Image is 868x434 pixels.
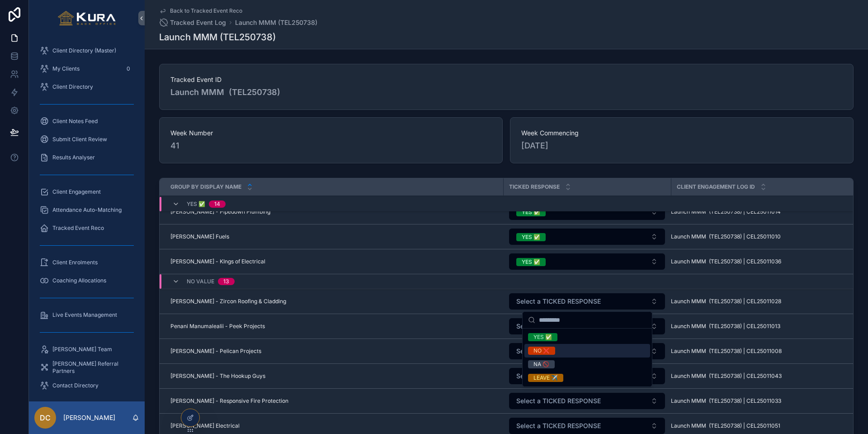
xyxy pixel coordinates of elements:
span: Client Directory [52,83,93,91]
span: Results Analyser [52,154,95,161]
span: My Clients [52,65,80,72]
a: Launch MMM (TEL250738) | CEL25011036 [671,258,842,265]
a: Launch MMM (TEL250738) | CEL25011014 [671,208,842,215]
span: Tracked Event Log [170,18,226,27]
span: Select a TICKED RESPONSE [516,372,601,381]
span: TICKED RESPONSE [509,183,560,191]
span: Launch MMM (TEL250738) | CEL25011036 [671,258,781,265]
a: Select Button [509,228,665,245]
span: Back to Tracked Event Reco [170,7,242,14]
button: Select Button [509,253,665,270]
span: Coaching Allocations [52,277,106,284]
span: [PERSON_NAME] Electrical [170,422,240,429]
div: 13 [223,278,229,285]
a: [PERSON_NAME] Electrical [170,422,498,429]
span: Launch MMM (TEL250738) | CEL25011051 [671,422,780,429]
span: Tracked Event Reco [52,224,104,232]
span: Select a TICKED RESPONSE [516,322,601,331]
a: [PERSON_NAME] - KIngs of Electrical [170,258,498,265]
span: Launch MMM (TEL250738) | CEL25011008 [671,348,782,355]
a: Tracked Event Log [159,18,226,27]
a: Select Button [509,318,665,335]
span: [PERSON_NAME] - Pipedown Plumbing [170,208,270,215]
span: Select a TICKED RESPONSE [516,421,601,430]
div: scrollable content [29,36,145,401]
span: Tracked Event ID [170,75,842,84]
a: Back to Tracked Event Reco [159,7,242,14]
span: Week Number [170,129,491,138]
a: [PERSON_NAME] - Pipedown Plumbing [170,208,498,215]
a: Coaching Allocations [34,272,139,289]
div: YES ✅ [522,258,540,266]
a: Launch MMM (TEL250738) | CEL25011051 [671,422,842,429]
a: Client Notes Feed [34,113,139,129]
a: Submit Client Review [34,131,139,148]
a: [PERSON_NAME] - Pelican Projects [170,348,498,355]
a: Select Button [509,293,665,310]
a: Results Analyser [34,149,139,166]
a: Launch MMM (TEL250738) [235,18,317,27]
div: LEAVE ✈️ [533,374,558,382]
span: Live Events Management [52,311,117,319]
span: [DATE] [521,139,842,152]
a: Client Enrolments [34,254,139,271]
a: Client Engagement [34,184,139,200]
a: Launch MMM (TEL250738) | CEL25011043 [671,372,842,380]
span: Launch MMM (TEL250738) | CEL25011043 [671,372,782,380]
a: Penani Manumalealii - Peek Projects [170,323,498,330]
button: Select Button [509,393,665,409]
span: [PERSON_NAME] - Responsive Fire Protection [170,397,288,405]
span: Launch MMM (TEL250738) | CEL25011014 [671,208,781,215]
span: [PERSON_NAME] Fuels [170,233,229,240]
button: Select Button [509,318,665,334]
strong: Launch MMM (TEL250738) [170,87,280,97]
span: No value [187,278,214,285]
div: 14 [214,200,220,208]
span: Client Engagement [52,188,101,196]
a: [PERSON_NAME] Fuels [170,233,498,240]
a: Select Button [509,392,665,410]
span: Launch MMM (TEL250738) | CEL25011013 [671,323,780,330]
span: Client Enrolments [52,259,98,266]
span: Penani Manumalealii - Peek Projects [170,323,265,330]
span: DC [40,412,51,423]
a: Tracked Event Reco [34,220,139,236]
span: Select a TICKED RESPONSE [516,297,601,306]
div: 0 [123,63,134,74]
span: Launch MMM (TEL250738) | CEL25011028 [671,298,781,305]
img: App logo [58,11,116,25]
a: My Clients0 [34,61,139,77]
a: [PERSON_NAME] - Zircon Roofing & Cladding [170,298,498,305]
span: Submit Client Review [52,136,107,143]
button: Select Button [509,293,665,310]
a: [PERSON_NAME] Team [34,341,139,358]
span: [PERSON_NAME] Team [52,346,112,353]
span: YES ✅ [187,200,205,208]
a: Select Button [509,343,665,360]
span: Launch MMM (TEL250738) | CEL25011033 [671,397,781,405]
button: Select Button [509,343,665,359]
div: Suggestions [523,329,652,386]
span: Week Commencing [521,129,842,138]
span: Contact Directory [52,382,99,389]
span: [PERSON_NAME] - Pelican Projects [170,348,261,355]
span: Group by Display Name [170,183,241,191]
a: [PERSON_NAME] Referral Partners [34,359,139,376]
span: Client Notes Feed [52,118,98,125]
h1: Launch MMM (TEL250738) [159,31,276,43]
div: YES ✅ [522,208,540,216]
div: YES ✅ [533,333,552,341]
span: Client Directory (Master) [52,47,116,54]
div: YES ✅ [522,233,540,241]
span: Select a TICKED RESPONSE [516,347,601,356]
a: [PERSON_NAME] - The Hookup Guys [170,372,498,380]
a: Launch MMM (TEL250738) | CEL25011028 [671,298,842,305]
button: Select Button [509,418,665,434]
a: Client Directory (Master) [34,43,139,59]
span: 41 [170,139,491,152]
a: Contact Directory [34,377,139,394]
span: Launch MMM (TEL250738) | CEL25011010 [671,233,781,240]
p: [PERSON_NAME] [63,413,115,422]
div: NO ❌ [533,347,550,355]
